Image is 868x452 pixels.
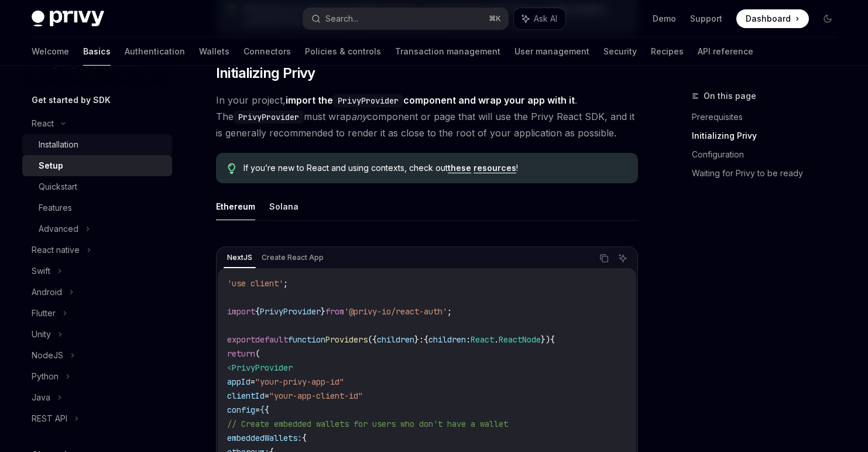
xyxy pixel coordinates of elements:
[125,37,185,66] a: Authentication
[83,37,111,66] a: Basics
[351,111,367,122] em: any
[258,251,327,265] div: Create React App
[39,138,78,152] div: Installation
[615,251,630,266] button: Ask AI
[32,264,50,278] div: Swift
[22,197,172,218] a: Features
[471,334,494,345] span: React
[514,37,589,66] a: User management
[32,11,104,27] img: dark logo
[39,222,78,236] div: Advanced
[321,306,325,317] span: }
[541,334,550,345] span: })
[22,155,172,176] a: Setup
[227,376,251,387] span: appId
[474,163,516,173] a: resources
[283,278,288,289] span: ;
[698,37,753,66] a: API reference
[199,37,229,66] a: Wallets
[419,334,424,345] span: :
[265,405,269,415] span: {
[448,163,471,173] a: these
[499,334,541,345] span: ReactNode
[255,348,260,359] span: (
[325,306,344,317] span: from
[39,201,72,215] div: Features
[818,9,837,28] button: Toggle dark mode
[32,348,63,362] div: NodeJS
[325,12,358,26] div: Search...
[424,334,428,345] span: {
[704,89,756,103] span: On this page
[255,306,260,317] span: {
[32,243,80,257] div: React native
[603,37,637,66] a: Security
[227,362,232,373] span: <
[288,334,325,345] span: function
[39,180,77,194] div: Quickstart
[39,159,63,173] div: Setup
[234,111,304,124] code: PrivyProvider
[596,251,612,266] button: Copy the contents from the code block
[243,162,626,174] span: If you’re new to React and using contexts, check out !
[232,362,293,373] span: PrivyProvider
[302,433,307,443] span: {
[377,334,414,345] span: children
[22,134,172,155] a: Installation
[534,13,557,25] span: Ask AI
[265,391,269,401] span: =
[32,327,51,341] div: Unity
[746,13,791,25] span: Dashboard
[428,334,466,345] span: children
[514,8,565,29] button: Ask AI
[227,278,283,289] span: 'use client'
[227,419,508,429] span: // Create embedded wallets for users who don't have a wallet
[692,126,846,145] a: Initializing Privy
[395,37,500,66] a: Transaction management
[243,37,291,66] a: Connectors
[692,108,846,126] a: Prerequisites
[692,145,846,164] a: Configuration
[466,334,471,345] span: :
[303,8,508,29] button: Search...⌘K
[216,92,638,141] span: In your project, . The must wrap component or page that will use the Privy React SDK, and it is g...
[32,412,67,426] div: REST API
[32,391,50,405] div: Java
[228,163,236,174] svg: Tip
[651,37,684,66] a: Recipes
[344,306,447,317] span: '@privy-io/react-auth'
[32,117,54,131] div: React
[269,193,299,220] button: Solana
[494,334,499,345] span: .
[32,93,111,107] h5: Get started by SDK
[368,334,377,345] span: ({
[32,369,59,383] div: Python
[269,391,363,401] span: "your-app-client-id"
[227,306,255,317] span: import
[227,348,255,359] span: return
[255,405,260,415] span: =
[227,405,255,415] span: config
[286,94,575,106] strong: import the component and wrap your app with it
[692,164,846,183] a: Waiting for Privy to be ready
[224,251,256,265] div: NextJS
[550,334,555,345] span: {
[260,306,321,317] span: PrivyProvider
[255,376,344,387] span: "your-privy-app-id"
[32,285,62,299] div: Android
[653,13,676,25] a: Demo
[255,334,288,345] span: default
[227,433,302,443] span: embeddedWallets:
[32,306,56,320] div: Flutter
[447,306,452,317] span: ;
[305,37,381,66] a: Policies & controls
[251,376,255,387] span: =
[690,13,722,25] a: Support
[216,193,255,220] button: Ethereum
[22,176,172,197] a: Quickstart
[489,14,501,23] span: ⌘ K
[325,334,368,345] span: Providers
[216,64,315,83] span: Initializing Privy
[736,9,809,28] a: Dashboard
[414,334,419,345] span: }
